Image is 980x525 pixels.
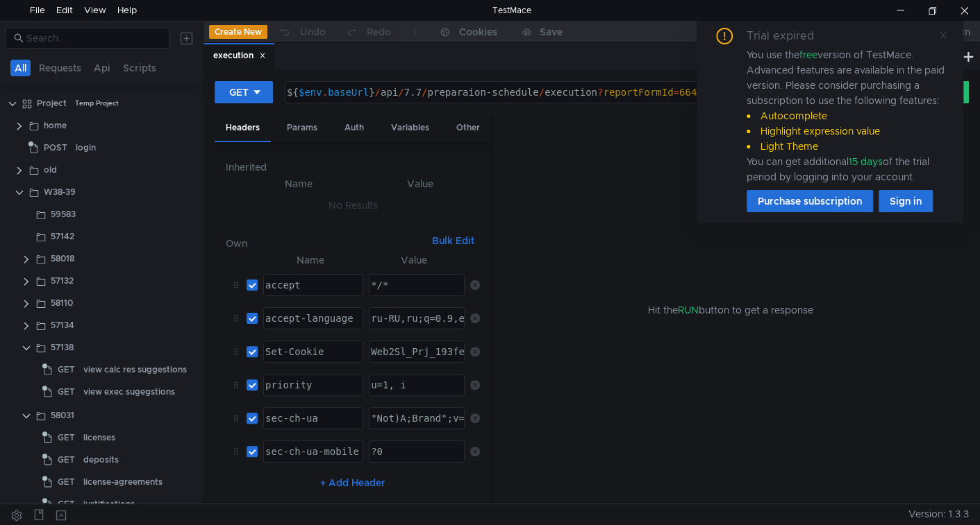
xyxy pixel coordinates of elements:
[90,60,115,76] button: Api
[35,60,85,76] button: Requests
[226,235,426,252] h6: Own
[58,449,75,470] span: GET
[229,85,249,100] div: GET
[83,359,187,380] div: view calc res suggestions
[747,190,873,212] button: Purchase subscription
[83,449,119,470] div: deposits
[58,472,75,492] span: GET
[459,24,497,40] div: Cookies
[213,49,266,63] div: execution
[26,31,161,46] input: Search...
[51,337,74,358] div: 57138
[37,93,67,114] div: Project
[58,427,75,448] span: GET
[58,381,75,402] span: GET
[44,182,76,203] div: W38-39
[329,199,378,212] nz-embed-empty: No Results
[879,190,933,212] button: Sign in
[747,28,831,44] div: Trial expired
[51,248,74,269] div: 58018
[51,204,76,225] div: 59583
[747,123,947,139] li: Highlight expression value
[267,21,335,42] button: Undo
[258,252,363,268] th: Name
[83,381,175,402] div: view exec sugegstions
[83,472,163,492] div: license-agreements
[237,175,360,192] th: Name
[540,27,563,37] div: Save
[10,60,31,76] button: All
[44,137,67,158] span: POST
[58,494,75,515] span: GET
[678,304,699,316] span: RUN
[76,137,96,158] div: login
[380,115,440,141] div: Variables
[215,115,271,142] div: Headers
[426,232,480,249] button: Bulk Edit
[44,160,57,180] div: old
[747,154,947,184] div: You can get additional of the trial period by logging into your account.
[215,81,273,103] button: GET
[335,21,401,42] button: Redo
[83,427,115,448] div: licenses
[51,270,74,291] div: 57132
[51,226,74,247] div: 57142
[363,252,465,268] th: Value
[648,302,813,318] span: Hit the button to get a response
[747,47,947,184] div: You use the version of TestMace. Advanced features are available in the paid version. Please cons...
[226,159,480,175] h6: Inherited
[58,359,75,380] span: GET
[51,405,74,426] div: 58031
[747,139,947,154] li: Light Theme
[119,60,160,76] button: Scripts
[51,293,73,313] div: 58110
[51,315,74,336] div: 57134
[799,49,817,61] span: free
[276,115,329,141] div: Params
[300,24,326,40] div: Undo
[75,93,119,114] div: Temp Project
[333,115,375,141] div: Auth
[360,175,480,192] th: Value
[445,115,491,141] div: Other
[367,24,391,40] div: Redo
[44,115,67,136] div: home
[908,504,969,524] span: Version: 1.3.3
[747,108,947,123] li: Autocomplete
[315,474,391,491] button: + Add Header
[209,25,267,39] button: Create New
[83,494,135,515] div: justifications
[849,155,883,168] span: 15 days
